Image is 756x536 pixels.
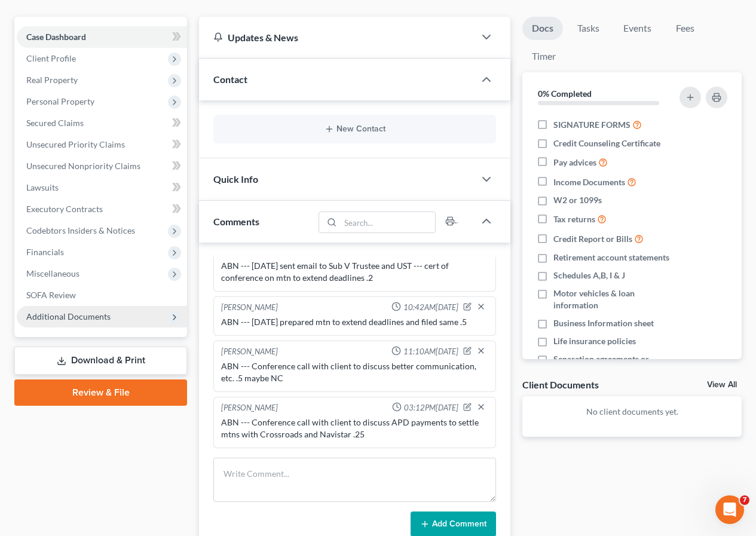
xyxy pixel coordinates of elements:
div: [PERSON_NAME] [221,302,278,314]
span: Comments [213,216,259,227]
div: ABN --- [DATE] prepared mtn to extend deadlines and filed same .5 [221,316,488,328]
a: Review & File [14,379,187,406]
span: 11:10AM[DATE] [403,346,458,357]
span: Schedules A,B, I & J [553,269,625,281]
a: Tasks [568,17,609,40]
div: Updates & News [213,31,460,44]
a: Fees [666,17,704,40]
div: ABN --- Conference call with client to discuss APD payments to settle mtns with Crossroads and Na... [221,416,488,440]
span: Credit Report or Bills [553,233,632,245]
span: Secured Claims [26,118,84,128]
span: Codebtors Insiders & Notices [26,225,135,235]
a: Secured Claims [17,112,187,134]
span: 7 [740,495,749,505]
span: SOFA Review [26,290,76,300]
a: View All [707,381,737,389]
a: Executory Contracts [17,198,187,220]
strong: 0% Completed [538,88,592,99]
span: Quick Info [213,173,258,185]
span: Retirement account statements [553,252,669,264]
span: Tax returns [553,213,595,225]
a: Unsecured Priority Claims [17,134,187,155]
a: Unsecured Nonpriority Claims [17,155,187,177]
span: Unsecured Nonpriority Claims [26,161,140,171]
a: Download & Print [14,347,187,375]
div: Client Documents [522,378,599,391]
a: Events [614,17,661,40]
div: ABN --- Conference call with client to discuss better communication, etc. .5 maybe NC [221,360,488,384]
iframe: Intercom live chat [715,495,744,524]
a: Lawsuits [17,177,187,198]
span: Business Information sheet [553,317,654,329]
span: Real Property [26,75,78,85]
span: Separation agreements or decrees of divorces [553,353,677,377]
span: Contact [213,73,247,85]
input: Search... [341,212,436,232]
p: No client documents yet. [532,406,732,418]
span: Unsecured Priority Claims [26,139,125,149]
div: [PERSON_NAME] [221,346,278,358]
span: Credit Counseling Certificate [553,137,660,149]
span: Miscellaneous [26,268,79,278]
span: Additional Documents [26,311,111,321]
span: 03:12PM[DATE] [404,402,458,414]
span: Case Dashboard [26,32,86,42]
a: Timer [522,45,565,68]
span: Client Profile [26,53,76,63]
span: Executory Contracts [26,204,103,214]
div: ABN --- [DATE] sent email to Sub V Trustee and UST --- cert of conference on mtn to extend deadli... [221,260,488,284]
span: Motor vehicles & loan information [553,287,677,311]
span: W2 or 1099s [553,194,602,206]
span: Lawsuits [26,182,59,192]
span: Personal Property [26,96,94,106]
span: Income Documents [553,176,625,188]
a: Case Dashboard [17,26,187,48]
span: 10:42AM[DATE] [403,302,458,313]
button: New Contact [223,124,486,134]
a: Docs [522,17,563,40]
span: SIGNATURE FORMS [553,119,630,131]
span: Financials [26,247,64,257]
span: Pay advices [553,157,596,169]
span: Life insurance policies [553,335,636,347]
a: SOFA Review [17,284,187,306]
div: [PERSON_NAME] [221,402,278,414]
